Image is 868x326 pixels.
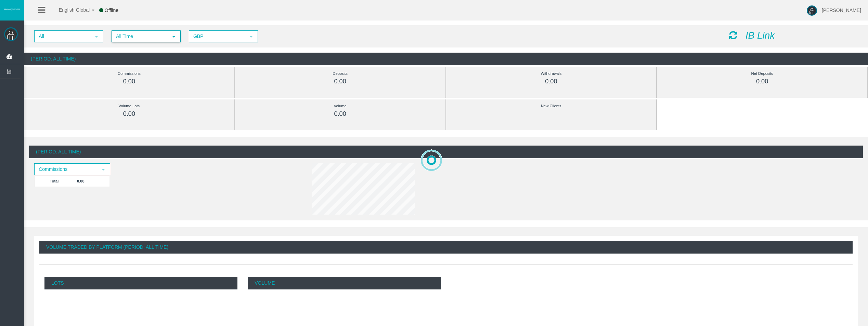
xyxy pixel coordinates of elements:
[29,146,863,158] div: (Period: All Time)
[35,31,90,42] span: All
[729,30,737,40] i: Reload Dashboard
[807,5,817,16] img: user-image
[822,8,861,13] span: [PERSON_NAME]
[24,53,868,65] div: (Period: All Time)
[250,70,430,78] div: Deposits
[171,34,177,39] span: select
[74,175,110,187] td: 0.00
[462,70,641,78] div: Withdrawals
[672,78,852,85] div: 0.00
[462,78,641,85] div: 0.00
[746,30,775,41] i: IB Link
[672,70,852,78] div: Net Deposits
[250,110,430,118] div: 0.00
[3,8,21,11] img: logo.svg
[248,277,441,289] p: Volume
[101,167,106,172] span: select
[44,277,237,289] p: Lots
[39,78,219,85] div: 0.00
[105,8,118,13] span: Offline
[35,164,97,175] span: Commissions
[248,34,254,39] span: select
[250,78,430,85] div: 0.00
[39,102,219,110] div: Volume Lots
[94,34,99,39] span: select
[39,110,219,118] div: 0.00
[50,7,90,13] span: English Global
[250,102,430,110] div: Volume
[190,31,245,42] span: GBP
[112,31,168,42] span: All Time
[39,70,219,78] div: Commissions
[39,241,853,254] div: Volume Traded By Platform (Period: All Time)
[35,175,74,187] td: Total
[462,102,641,110] div: New Clients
